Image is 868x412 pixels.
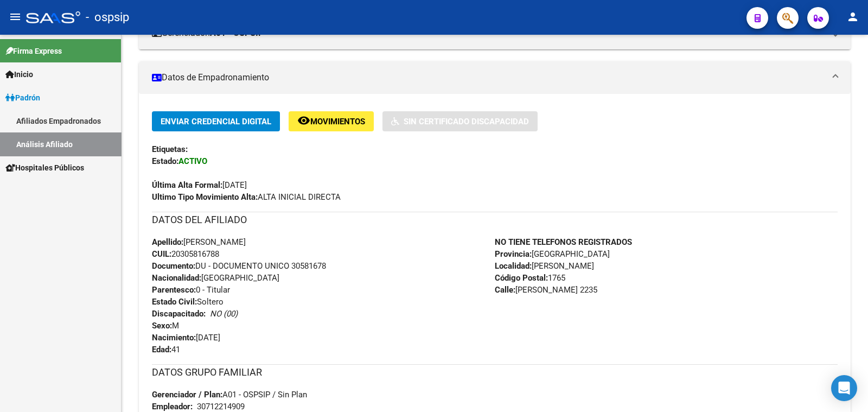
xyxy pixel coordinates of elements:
h3: DATOS GRUPO FAMILIAR [152,365,838,380]
span: Enviar Credencial Digital [161,117,271,126]
span: [PERSON_NAME] 2235 [495,285,597,295]
span: [DATE] [152,180,247,190]
strong: Localidad: [495,261,532,271]
mat-expansion-panel-header: Datos de Empadronamiento [139,61,851,94]
strong: Parentesco: [152,285,196,295]
span: Padrón [5,92,40,104]
button: Movimientos [289,111,374,131]
mat-icon: remove_red_eye [297,114,310,127]
strong: Calle: [495,285,515,295]
span: DU - DOCUMENTO UNICO 30581678 [152,261,326,271]
mat-panel-title: Datos de Empadronamiento [152,72,825,84]
strong: Apellido: [152,237,183,247]
span: Soltero [152,297,224,307]
button: Enviar Credencial Digital [152,111,280,131]
h3: DATOS DEL AFILIADO [152,212,838,227]
span: Firma Express [5,45,62,57]
strong: Estado Civil: [152,297,197,307]
span: A01 - OSPSIP / Sin Plan [152,390,307,400]
strong: Documento: [152,261,195,271]
strong: Estado: [152,156,178,166]
span: ALTA INICIAL DIRECTA [152,192,341,202]
span: 0 - Titular [152,285,230,295]
strong: Última Alta Formal: [152,180,222,190]
i: NO (00) [210,309,238,319]
span: Inicio [5,68,33,80]
mat-icon: person [846,10,859,23]
strong: Código Postal: [495,273,548,283]
strong: Ultimo Tipo Movimiento Alta: [152,192,258,202]
div: Open Intercom Messenger [831,375,857,401]
span: [PERSON_NAME] [495,261,594,271]
button: Sin Certificado Discapacidad [382,111,538,131]
span: Hospitales Públicos [5,162,84,174]
span: Sin Certificado Discapacidad [404,117,529,126]
span: [GEOGRAPHIC_DATA] [495,249,610,259]
strong: CUIL: [152,249,171,259]
strong: NO TIENE TELEFONOS REGISTRADOS [495,237,632,247]
strong: ACTIVO [178,156,207,166]
strong: Edad: [152,345,171,354]
span: [GEOGRAPHIC_DATA] [152,273,279,283]
strong: Discapacitado: [152,309,206,319]
span: [DATE] [152,333,220,343]
mat-icon: menu [9,10,22,23]
strong: Etiquetas: [152,144,188,154]
span: M [152,321,179,331]
strong: Provincia: [495,249,532,259]
span: [PERSON_NAME] [152,237,246,247]
span: - ospsip [86,5,129,29]
span: Movimientos [310,117,365,126]
strong: Gerenciador / Plan: [152,390,222,400]
span: 1765 [495,273,565,283]
strong: Nacionalidad: [152,273,201,283]
span: 41 [152,345,180,354]
span: 20305816788 [152,249,219,259]
strong: Nacimiento: [152,333,196,343]
strong: Empleador: [152,402,193,411]
strong: Sexo: [152,321,172,331]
